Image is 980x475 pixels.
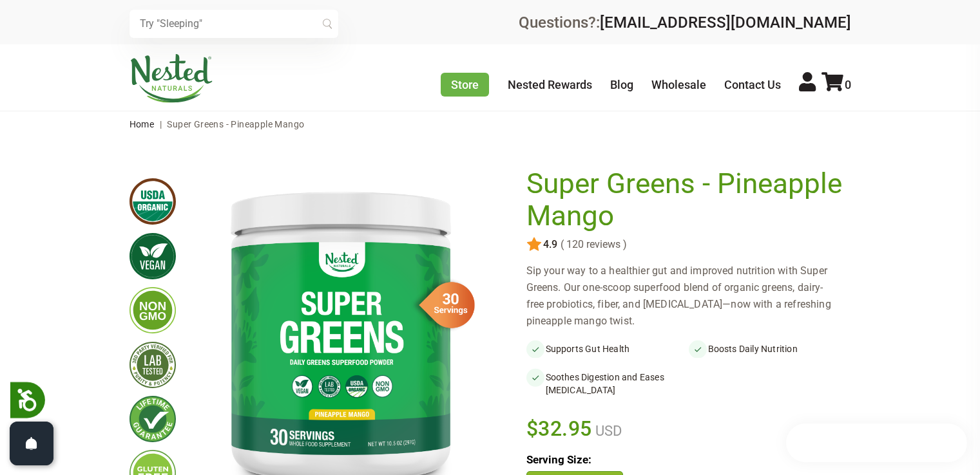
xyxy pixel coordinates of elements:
img: Nested Naturals [130,54,213,103]
a: Wholesale [651,78,706,91]
a: Contact Us [724,78,781,91]
img: sg-servings-30.png [410,277,475,333]
span: USD [592,423,622,439]
nav: breadcrumbs [130,111,851,137]
li: Boosts Daily Nutrition [689,340,851,358]
a: Home [130,119,155,129]
img: gmofree [130,287,176,333]
input: Try "Sleeping" [130,10,338,38]
span: $32.95 [526,414,593,443]
img: usdaorganic [130,178,176,225]
a: 0 [821,78,851,91]
iframe: Button to open loyalty program pop-up [786,424,967,462]
li: Soothes Digestion and Eases [MEDICAL_DATA] [526,368,689,399]
a: [EMAIL_ADDRESS][DOMAIN_NAME] [600,14,851,32]
span: 4.9 [542,239,557,250]
span: Super Greens - Pineapple Mango [167,119,304,129]
div: Sip your way to a healthier gut and improved nutrition with Super Greens. Our one-scoop superfood... [526,263,851,330]
a: Blog [610,78,633,91]
div: Questions?: [519,15,851,30]
span: ( 120 reviews ) [557,239,627,250]
span: | [157,119,165,129]
span: 0 [845,78,851,91]
b: Serving Size: [526,453,591,466]
button: Open [10,422,53,465]
a: Store [441,73,489,97]
img: thirdpartytested [130,342,176,388]
li: Supports Gut Health [526,340,689,358]
img: lifetimeguarantee [130,396,176,442]
h1: Super Greens - Pineapple Mango [526,168,845,232]
a: Nested Rewards [508,78,592,91]
img: star.svg [526,237,542,252]
img: vegan [130,233,176,279]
